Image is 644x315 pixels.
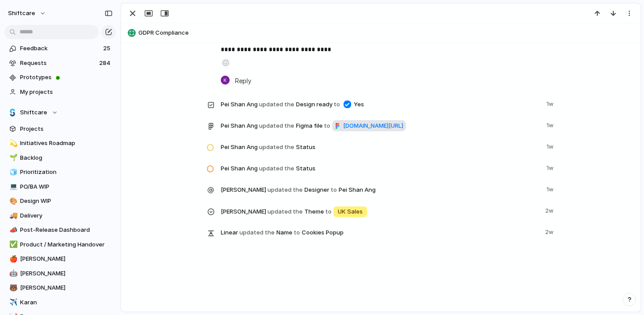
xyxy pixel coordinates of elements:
a: ✅Product / Marketing Handover [4,238,116,251]
span: Prioritization [20,168,113,177]
a: 🌱Backlog [4,151,116,165]
button: 🍎 [8,254,17,263]
a: 📣Post-Release Dashboard [4,223,116,237]
a: Projects [4,122,116,136]
div: 💻PO/BA WIP [4,180,116,194]
div: 🧊 [9,167,16,178]
span: updated the [259,164,294,173]
div: 🧊Prioritization [4,166,116,179]
span: [PERSON_NAME] [20,254,113,263]
span: to [324,121,330,130]
span: My projects [20,88,113,97]
span: Pei Shan Ang [221,121,258,130]
span: Designer [221,183,541,196]
button: 🧊 [8,168,17,177]
span: 284 [99,59,112,68]
a: ✈️Karan [4,296,116,309]
a: 🤖[PERSON_NAME] [4,267,116,280]
span: updated the [259,100,294,109]
button: Shiftcare [4,106,116,119]
span: 1w [547,119,555,130]
button: 🌱 [8,153,17,162]
button: 💫 [8,139,17,148]
span: shiftcare [8,9,35,18]
span: Yes [354,100,364,109]
span: Pei Shan Ang [221,100,258,109]
span: [PERSON_NAME] [20,283,113,292]
a: 🎨Design WIP [4,194,116,208]
span: Product / Marketing Handover [20,240,113,249]
span: updated the [239,228,275,237]
a: My projects [4,85,116,99]
span: updated the [259,121,294,130]
div: 🚚 [9,210,16,221]
span: 1w [547,183,555,194]
a: 💫Initiatives Roadmap [4,137,116,150]
div: 🌱 [9,153,16,163]
span: [PERSON_NAME] [221,186,266,194]
button: shiftcare [4,6,51,20]
span: Pei Shan Ang [339,186,376,194]
a: Prototypes [4,71,116,84]
span: Projects [20,125,113,133]
span: updated the [267,186,303,194]
div: ✅ [9,239,16,250]
button: 💻 [8,182,17,191]
span: 1w [547,141,555,151]
span: to [334,100,340,109]
span: Prototypes [20,73,113,82]
span: [DOMAIN_NAME][URL] [343,121,403,130]
button: 🚚 [8,211,17,220]
a: 🍎[PERSON_NAME] [4,252,116,266]
span: Design ready [221,98,541,110]
span: 1w [547,162,555,173]
a: Requests284 [4,57,116,70]
span: Status [221,141,541,153]
span: to [294,228,300,237]
span: [PERSON_NAME] [20,269,113,278]
span: Pei Shan Ang [221,143,258,152]
span: Figma file [221,119,541,132]
span: 25 [103,44,112,53]
span: Initiatives Roadmap [20,139,113,148]
span: [PERSON_NAME] [221,207,266,216]
a: [DOMAIN_NAME][URL] [332,120,406,132]
a: Feedback25 [4,42,116,55]
span: Name Cookies Popup [221,226,540,238]
span: Design WIP [20,197,113,206]
div: 🎨 [9,196,16,206]
a: 🐻[PERSON_NAME] [4,281,116,295]
div: 🍎 [9,254,16,264]
span: Linear [221,228,238,237]
span: 2w [545,226,555,237]
span: Karan [20,298,113,307]
span: GDPR Compliance [138,28,636,37]
div: 🤖 [9,268,16,279]
span: Pei Shan Ang [221,164,258,173]
span: UK Sales [338,207,363,216]
button: ✈️ [8,298,17,307]
div: 📣 [9,225,16,235]
span: Reply [235,76,251,85]
button: 📣 [8,226,17,234]
span: Shiftcare [20,108,47,117]
div: ✈️ [9,297,16,307]
span: Requests [20,59,97,68]
span: Post-Release Dashboard [20,226,113,234]
div: 💫 [9,138,16,149]
span: Feedback [20,44,101,53]
span: Status [221,162,541,174]
button: ✅ [8,240,17,249]
button: GDPR Compliance [125,26,636,40]
span: 2w [545,205,555,215]
a: 🚚Delivery [4,209,116,222]
span: Delivery [20,211,113,220]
